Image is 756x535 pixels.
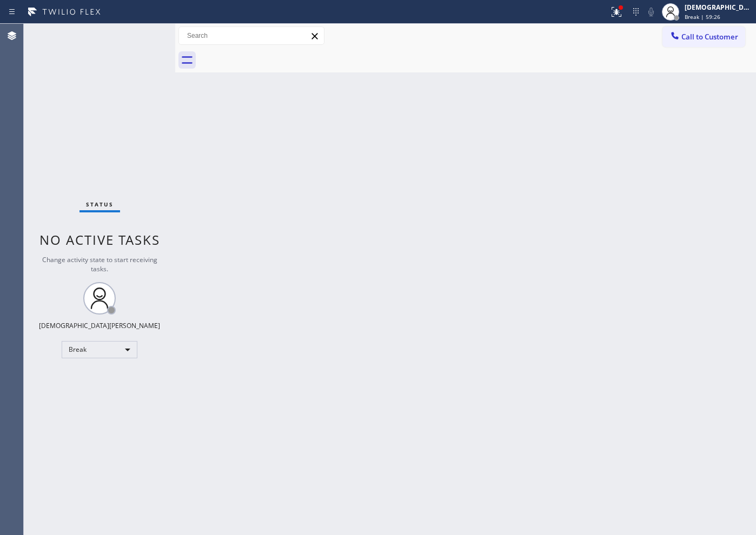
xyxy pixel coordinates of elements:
span: No active tasks [39,231,160,249]
div: [DEMOGRAPHIC_DATA][PERSON_NAME] [685,3,753,12]
div: Break [62,341,137,358]
button: Call to Customer [662,26,745,47]
span: Break | 59:26 [685,13,720,21]
span: Change activity state to start receiving tasks. [42,255,157,273]
span: Status [86,200,114,208]
button: Mute [644,4,659,19]
div: [DEMOGRAPHIC_DATA][PERSON_NAME] [39,321,160,330]
input: Search [179,27,324,44]
span: Call to Customer [681,32,738,42]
